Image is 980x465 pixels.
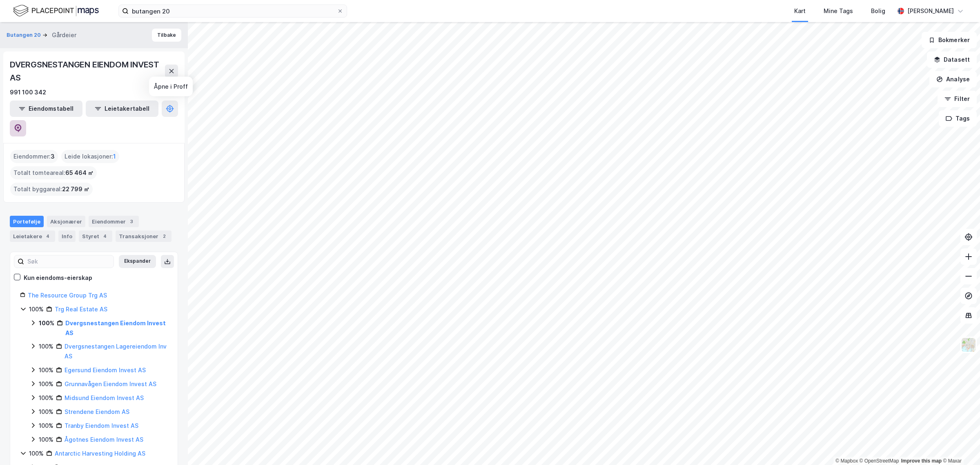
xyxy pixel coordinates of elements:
a: Tranby Eiendom Invest AS [65,422,138,429]
div: Transaksjoner [116,230,171,242]
div: Kun eiendoms-eierskap [24,273,92,283]
div: Eiendommer : [10,150,58,163]
a: Midsund Eiendom Invest AS [65,394,144,401]
div: Leietakere [10,230,55,242]
div: 100% [39,407,53,417]
a: Grunnavågen Eiendom Invest AS [65,380,156,387]
div: Info [58,230,76,242]
div: 4 [44,232,52,240]
iframe: Chat Widget [939,426,980,465]
div: 100% [29,304,44,314]
div: 100% [39,435,53,445]
a: The Resource Group Trg AS [28,292,107,299]
a: OpenStreetMap [860,458,899,464]
a: Improve this map [901,458,942,464]
div: 100% [39,342,53,351]
div: 3 [127,217,136,226]
button: Butangen 20 [7,31,42,39]
div: 100% [29,449,44,458]
button: Analyse [929,71,977,87]
a: Antarctic Harvesting Holding AS [55,450,145,457]
div: 4 [101,232,109,240]
div: Styret [79,230,112,242]
a: Dvergsnestangen Lagereiendom Inv AS [65,343,167,360]
div: 100% [39,379,53,389]
button: Tags [939,110,977,127]
div: Kart [794,6,806,16]
a: Strendene Eiendom AS [65,408,129,415]
div: Totalt tomteareal : [10,166,97,179]
div: 2 [160,232,168,240]
button: Leietakertabell [86,101,158,117]
span: 65 464 ㎡ [65,168,94,178]
div: 100% [39,365,53,375]
img: logo.f888ab2527a4732fd821a326f86c7f29.svg [13,4,99,18]
div: 100% [39,393,53,403]
span: 3 [51,152,55,161]
div: Portefølje [10,216,44,227]
a: Mapbox [835,458,858,464]
a: Ågotnes Eiendom Invest AS [65,436,143,443]
input: Søk på adresse, matrikkel, gårdeiere, leietakere eller personer [129,5,337,17]
div: 100% [39,421,53,431]
span: 1 [113,152,116,161]
div: Mine Tags [824,6,853,16]
div: [PERSON_NAME] [907,6,954,16]
span: 22 799 ㎡ [62,184,89,194]
a: Egersund Eiendom Invest AS [65,367,146,373]
button: Filter [938,91,977,107]
button: Tilbake [152,29,181,42]
img: Z [961,337,976,353]
button: Datasett [927,51,977,68]
div: Bolig [871,6,885,16]
a: Dvergsnestangen Eiendom Invest AS [65,320,166,336]
div: Leide lokasjoner : [61,150,119,163]
div: 100% [39,318,54,328]
button: Bokmerker [922,32,977,48]
button: Ekspander [119,255,156,268]
div: Totalt byggareal : [10,183,93,196]
div: Kontrollprogram for chat [939,426,980,465]
button: Eiendomstabell [10,101,82,117]
div: Eiendommer [89,216,139,227]
div: Aksjonærer [47,216,85,227]
a: Trg Real Estate AS [55,306,107,313]
div: DVERGSNESTANGEN EIENDOM INVEST AS [10,58,165,84]
input: Søk [24,255,114,268]
div: 991 100 342 [10,87,46,97]
div: Gårdeier [52,30,76,40]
